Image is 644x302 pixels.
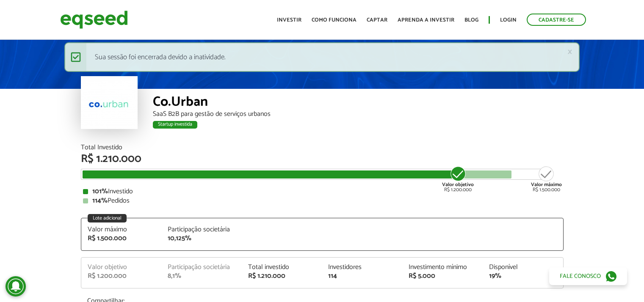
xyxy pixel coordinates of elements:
div: R$ 1.500.000 [88,235,155,242]
a: Como funciona [312,17,357,23]
div: Participação societária [168,264,235,271]
strong: 101% [92,186,108,197]
div: R$ 1.210.000 [248,273,316,280]
div: 19% [489,273,557,280]
strong: 114% [92,195,108,206]
div: Lote adicional [88,214,127,222]
img: EqSeed [60,8,128,31]
a: Cadastre-se [527,14,586,26]
div: R$ 1.200.000 [88,273,155,280]
div: 114 [328,273,396,280]
div: Valor máximo [88,226,155,233]
div: Investimento mínimo [409,264,476,271]
div: SaaS B2B para gestão de serviços urbanos [153,111,564,118]
div: Valor objetivo [88,264,155,271]
div: Total investido [248,264,316,271]
div: R$ 1.210.000 [81,154,564,165]
a: Captar [367,17,387,23]
div: Disponível [489,264,557,271]
div: Pedidos [83,198,561,204]
div: Startup investida [153,121,197,129]
strong: Valor máximo [531,181,562,189]
div: Sua sessão foi encerrada devido a inatividade. [64,42,580,72]
strong: Valor objetivo [442,181,474,189]
a: Investir [277,17,301,23]
a: Aprenda a investir [398,17,454,23]
div: Investidores [328,264,396,271]
div: 8,1% [168,273,235,280]
a: Login [500,17,517,23]
a: × [567,47,572,56]
div: Participação societária [168,226,235,233]
div: Co.Urban [153,95,564,111]
div: R$ 1.500.000 [531,165,562,192]
div: R$ 5.000 [409,273,476,280]
a: Fale conosco [549,267,627,285]
div: R$ 1.200.000 [442,165,474,192]
a: Blog [464,17,478,23]
div: Total Investido [81,144,564,151]
div: 10,125% [168,235,235,242]
div: Investido [83,188,561,195]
